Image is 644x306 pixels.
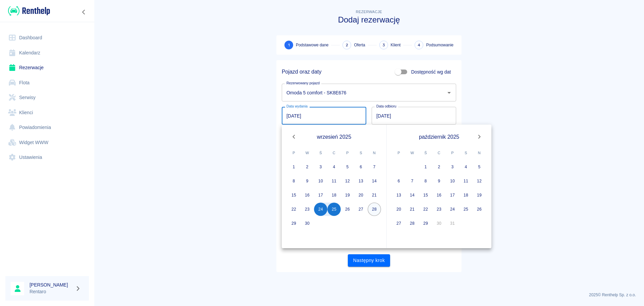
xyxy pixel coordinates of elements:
button: 20 [354,188,368,202]
button: 28 [406,217,419,230]
span: Podstawowe dane [296,42,328,48]
a: Serwisy [5,90,89,105]
span: Dostępność wg dat [411,69,451,76]
a: Kalendarz [5,45,89,60]
input: DD.MM.YYYY [372,107,456,125]
button: 29 [287,217,301,230]
button: 1 [419,160,432,174]
button: 21 [406,203,419,216]
button: 11 [459,174,473,188]
h5: Pojazd oraz daty [282,69,321,75]
button: 15 [287,188,301,202]
span: niedziela [473,146,485,160]
button: 4 [327,160,341,174]
button: 23 [301,203,314,216]
button: 25 [459,203,473,216]
button: 17 [314,188,327,202]
button: 22 [419,203,432,216]
span: wrzesień 2025 [317,133,352,141]
button: 3 [446,160,459,174]
button: 3 [314,160,327,174]
label: Data wydania [286,104,308,109]
button: 26 [341,203,354,216]
span: sobota [460,146,472,160]
button: 16 [301,188,314,202]
button: 28 [368,203,381,216]
button: 21 [368,188,381,202]
h3: Dodaj rezerwację [276,15,462,25]
button: 12 [473,174,486,188]
button: 14 [406,188,419,202]
label: Data odbioru [376,104,396,109]
button: 7 [406,174,419,188]
button: 23 [432,203,446,216]
span: czwartek [328,146,340,160]
a: Powiadomienia [5,120,89,135]
button: Następny krok [348,254,390,267]
button: 14 [368,174,381,188]
button: 10 [446,174,459,188]
button: 27 [392,217,406,230]
p: 2025 © Renthelp Sp. z o.o. [102,292,636,298]
button: 24 [314,203,327,216]
span: 3 [382,42,385,49]
span: 2 [346,42,348,49]
button: 1 [287,160,301,174]
button: 5 [473,160,486,174]
button: 18 [327,188,341,202]
button: 15 [419,188,432,202]
span: Oferta [354,42,365,48]
span: Rezerwacje [356,10,382,14]
span: poniedziałek [393,146,405,160]
span: piątek [341,146,354,160]
button: 26 [473,203,486,216]
span: niedziela [368,146,380,160]
button: 6 [354,160,368,174]
button: 22 [287,203,301,216]
button: 2 [301,160,314,174]
p: Rentaro [30,288,72,295]
button: Otwórz [444,88,454,97]
span: poniedziałek [288,146,300,160]
button: 25 [327,203,341,216]
span: piątek [446,146,459,160]
span: sobota [355,146,367,160]
span: środa [315,146,327,160]
button: 16 [432,188,446,202]
a: Rezerwacje [5,60,89,75]
button: 4 [459,160,473,174]
button: 2 [432,160,446,174]
span: październik 2025 [419,133,459,141]
span: 4 [418,42,420,49]
span: Podsumowanie [426,42,453,48]
button: Zwiń nawigację [79,8,89,16]
a: Dashboard [5,30,89,45]
button: 7 [368,160,381,174]
a: Renthelp logo [5,5,50,16]
button: 11 [327,174,341,188]
button: 8 [419,174,432,188]
button: 19 [341,188,354,202]
button: 30 [301,217,314,230]
img: Renthelp logo [8,5,50,16]
label: Rezerwowany pojazd [286,81,320,86]
button: 6 [392,174,406,188]
button: 10 [314,174,327,188]
a: Flota [5,75,89,90]
button: 9 [301,174,314,188]
button: 9 [432,174,446,188]
a: Klienci [5,105,89,120]
button: 20 [392,203,406,216]
button: 13 [392,188,406,202]
button: 5 [341,160,354,174]
button: 19 [473,188,486,202]
a: Ustawienia [5,150,89,165]
button: 13 [354,174,368,188]
button: 12 [341,174,354,188]
a: Widget WWW [5,135,89,150]
button: 24 [446,203,459,216]
button: Next month [473,130,486,143]
button: 18 [459,188,473,202]
span: wtorek [406,146,418,160]
span: środa [420,146,432,160]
